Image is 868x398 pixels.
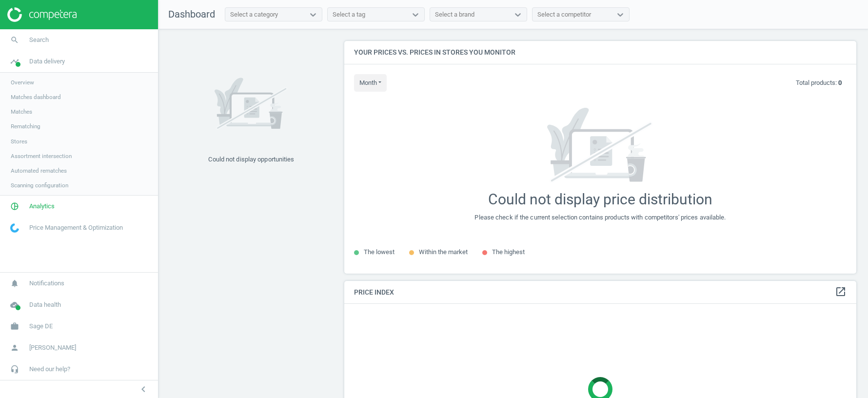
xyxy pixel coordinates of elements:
div: Select a brand [435,10,474,19]
span: Dashboard [168,8,215,20]
div: Please check if the current selection contains products with competitors' prices available. [474,213,726,222]
img: wGWNvw8QSZomAAAAABJRU5ErkJggg== [10,223,19,233]
span: The lowest [364,248,395,256]
i: timeline [5,52,24,71]
i: notifications [5,274,24,293]
span: Scanning configuration [11,181,68,189]
b: 0 [838,79,842,86]
span: Need our help? [29,365,70,374]
span: Matches [11,108,32,116]
div: Select a competitor [537,10,591,19]
div: Select a category [230,10,278,19]
i: work [5,317,24,336]
i: pie_chart_outlined [5,197,24,216]
img: 7171a7ce662e02b596aeec34d53f281b.svg [529,108,672,183]
i: chevron_left [138,383,149,395]
span: Search [29,36,49,44]
span: Matches dashboard [11,93,61,101]
i: search [5,31,24,49]
span: Data health [29,300,61,309]
button: chevron_left [131,383,156,396]
i: person [5,338,24,357]
span: Notifications [29,279,64,288]
i: open_in_new [835,286,847,298]
button: month [354,74,387,92]
span: Automated rematches [11,167,67,175]
h4: Price Index [344,281,856,304]
span: Price Management & Optimization [29,223,123,232]
p: Total products: [796,79,842,87]
div: Select a tag [333,10,365,19]
img: 7171a7ce662e02b596aeec34d53f281b.svg [215,65,288,143]
span: The highest [492,248,525,256]
span: Data delivery [29,57,65,66]
div: Could not display price distribution [488,191,712,208]
span: Analytics [29,202,55,211]
a: open_in_new [835,286,847,298]
img: ajHJNr6hYgQAAAAASUVORK5CYII= [7,7,77,22]
span: Assortment intersection [11,152,72,160]
i: cloud_done [5,296,24,314]
span: Overview [11,79,34,86]
div: Could not display opportunities [208,155,294,164]
i: headset_mic [5,360,24,378]
span: Sage DE [29,322,53,331]
span: Within the market [419,248,468,256]
span: Stores [11,138,27,145]
h4: Your prices vs. prices in stores you monitor [344,41,856,64]
span: [PERSON_NAME] [29,343,76,352]
span: Rematching [11,122,40,130]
